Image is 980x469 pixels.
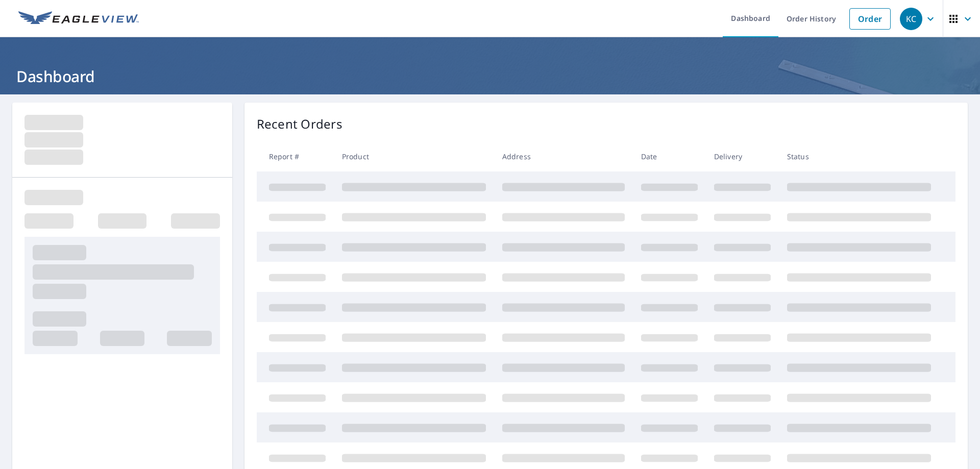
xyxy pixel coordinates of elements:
th: Status [779,141,939,171]
a: Order [849,8,891,30]
th: Date [633,141,706,171]
p: Recent Orders [257,115,342,133]
h1: Dashboard [12,66,968,87]
th: Delivery [706,141,779,171]
th: Address [494,141,633,171]
div: KC [900,8,922,30]
th: Report # [257,141,334,171]
img: EV Logo [18,11,139,27]
th: Product [334,141,494,171]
